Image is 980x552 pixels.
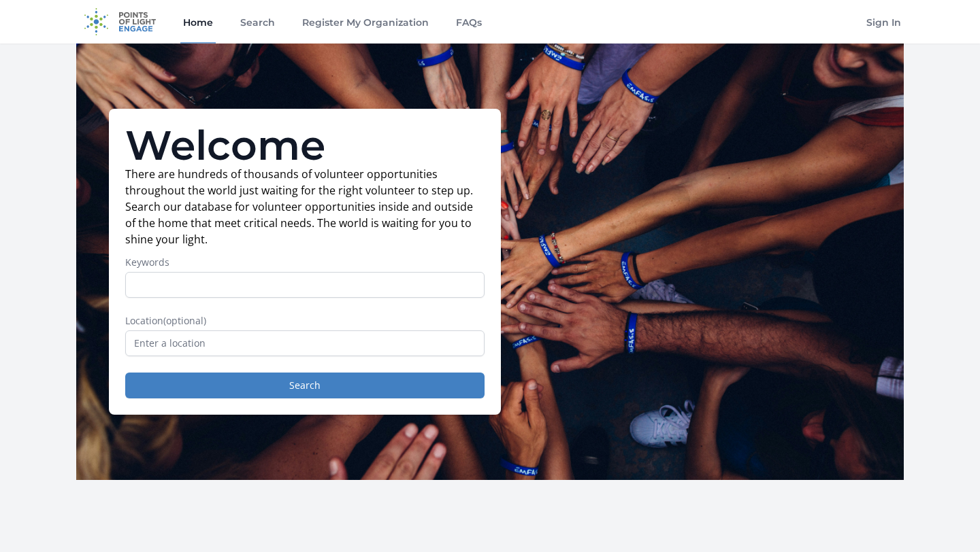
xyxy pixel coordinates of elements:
[163,314,206,327] span: (optional)
[125,166,485,247] p: There are hundreds of thousands of volunteer opportunities throughout the world just waiting for ...
[125,373,485,398] button: Search
[125,125,485,166] h1: Welcome
[125,330,485,356] input: Enter a location
[125,256,485,269] label: Keywords
[125,314,485,328] label: Location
